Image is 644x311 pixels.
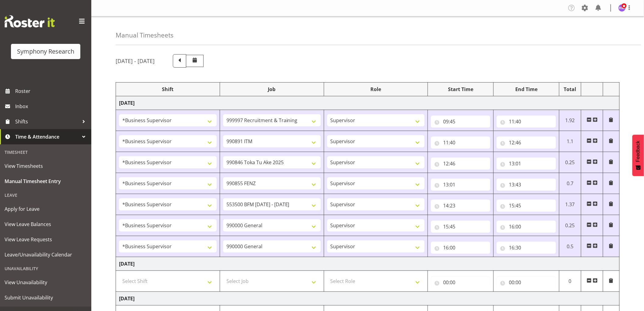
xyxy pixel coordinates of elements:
[2,217,90,232] a: View Leave Balances
[116,58,155,64] h5: [DATE] - [DATE]
[431,86,490,93] div: Start Time
[116,96,620,110] td: [DATE]
[119,86,217,93] div: Shift
[497,200,556,212] input: Click to select...
[559,271,581,292] td: 0
[497,276,556,288] input: Click to select...
[632,135,644,176] button: Feedback - Show survey
[2,189,90,201] div: Leave
[15,87,88,96] span: Roster
[5,220,87,229] span: View Leave Balances
[497,242,556,254] input: Click to select...
[618,4,626,12] img: hitesh-makan1261.jpg
[497,157,556,170] input: Click to select...
[431,115,490,128] input: Click to select...
[559,173,581,194] td: 0.7
[2,290,90,305] a: Submit Unavailability
[559,131,581,152] td: 1.1
[431,178,490,191] input: Click to select...
[15,102,88,111] span: Inbox
[5,293,87,302] span: Submit Unavailability
[497,178,556,191] input: Click to select...
[5,204,87,214] span: Apply for Leave
[116,257,620,271] td: [DATE]
[559,236,581,257] td: 0.5
[497,86,556,93] div: End Time
[5,235,87,244] span: View Leave Requests
[559,215,581,236] td: 0.25
[5,250,87,259] span: Leave/Unavailability Calendar
[116,292,620,306] td: [DATE]
[431,242,490,254] input: Click to select...
[116,32,173,39] h4: Manual Timesheets
[2,158,90,174] a: View Timesheets
[2,146,90,158] div: Timesheet
[431,276,490,288] input: Click to select...
[2,232,90,247] a: View Leave Requests
[559,194,581,215] td: 1.37
[2,262,90,275] div: Unavailability
[497,136,556,149] input: Click to select...
[5,177,87,186] span: Manual Timesheet Entry
[2,174,90,189] a: Manual Timesheet Entry
[431,157,490,170] input: Click to select...
[2,201,90,217] a: Apply for Leave
[497,221,556,233] input: Click to select...
[223,86,321,93] div: Job
[5,161,87,171] span: View Timesheets
[327,86,425,93] div: Role
[17,47,74,56] div: Symphony Research
[2,247,90,262] a: Leave/Unavailability Calendar
[431,200,490,212] input: Click to select...
[497,115,556,128] input: Click to select...
[559,110,581,131] td: 1.92
[2,275,90,290] a: View Unavailability
[15,132,79,141] span: Time & Attendance
[5,15,55,27] img: Rosterit website logo
[15,117,79,126] span: Shifts
[559,152,581,173] td: 0.25
[431,136,490,149] input: Click to select...
[431,221,490,233] input: Click to select...
[5,278,87,287] span: View Unavailability
[635,141,641,162] span: Feedback
[562,86,578,93] div: Total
